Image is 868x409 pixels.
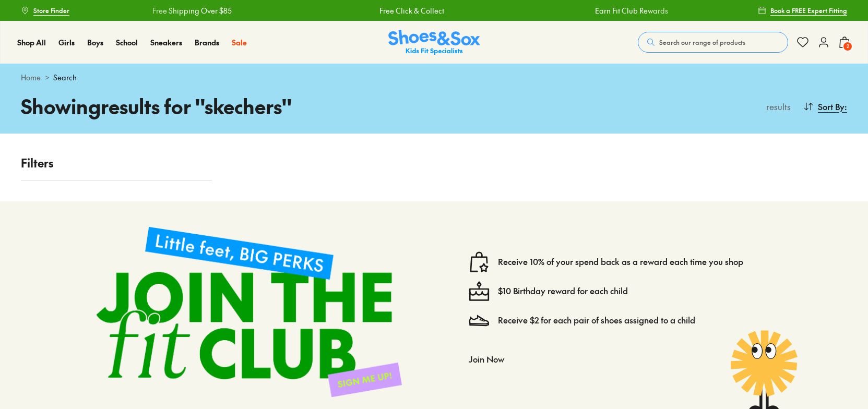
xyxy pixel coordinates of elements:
[195,37,219,48] a: Brands
[379,5,444,16] a: Free Click & Collect
[53,72,77,83] span: Search
[195,37,219,47] span: Brands
[818,100,845,113] span: Sort By
[762,100,791,113] p: results
[17,37,46,47] span: Shop All
[498,285,628,297] a: $10 Birthday reward for each child
[469,310,490,331] img: Vector_3098.svg
[498,256,743,268] a: Receive 10% of your spend back as a reward each time you shop
[21,72,847,83] div: >
[150,37,182,47] span: Sneakers
[152,5,231,16] a: Free Shipping Over $85
[469,281,490,302] img: cake--candle-birthday-event-special-sweet-cake-bake.svg
[232,37,247,48] a: Sale
[638,32,788,53] button: Search our range of products
[116,37,138,48] a: School
[845,100,847,113] span: :
[803,95,847,118] button: Sort By:
[232,37,247,47] span: Sale
[21,91,434,121] h1: Showing results for " skechers "
[594,5,668,16] a: Earn Fit Club Rewards
[469,251,490,272] img: vector1.svg
[21,154,212,172] p: Filters
[659,38,745,47] span: Search our range of products
[21,72,41,83] a: Home
[758,1,847,20] a: Book a FREE Expert Fitting
[87,37,103,48] a: Boys
[87,37,103,47] span: Boys
[116,37,138,47] span: School
[770,6,847,15] span: Book a FREE Expert Fitting
[21,1,69,20] a: Store Finder
[17,37,46,48] a: Shop All
[58,37,75,48] a: Girls
[498,315,695,326] a: Receive $2 for each pair of shoes assigned to a child
[150,37,182,48] a: Sneakers
[838,31,851,54] button: 2
[388,30,480,55] img: SNS_Logo_Responsive.svg
[388,30,480,55] a: Shoes & Sox
[469,347,504,370] button: Join Now
[33,6,69,15] span: Store Finder
[58,37,75,47] span: Girls
[842,41,853,52] span: 2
